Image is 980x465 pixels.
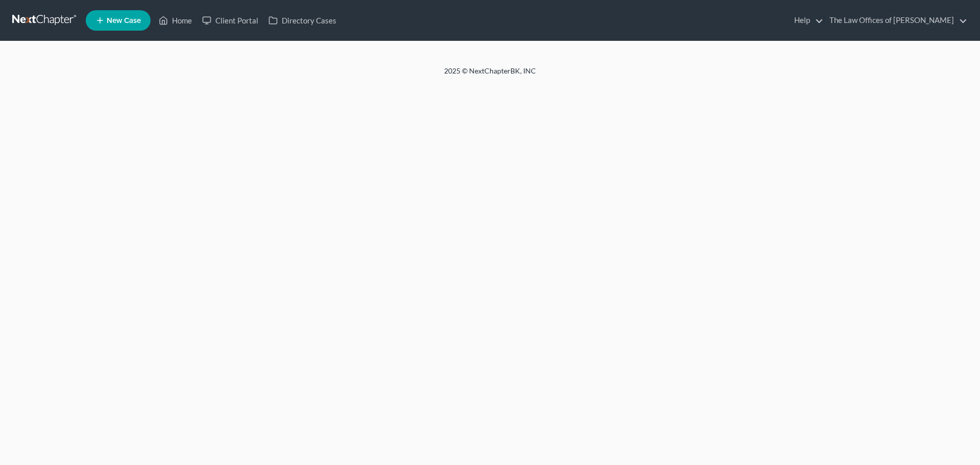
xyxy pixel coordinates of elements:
[197,11,263,30] a: Client Portal
[789,11,823,30] a: Help
[824,11,967,30] a: The Law Offices of [PERSON_NAME]
[86,10,151,31] new-legal-case-button: New Case
[263,11,341,30] a: Directory Cases
[199,66,781,84] div: 2025 © NextChapterBK, INC
[154,11,197,30] a: Home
